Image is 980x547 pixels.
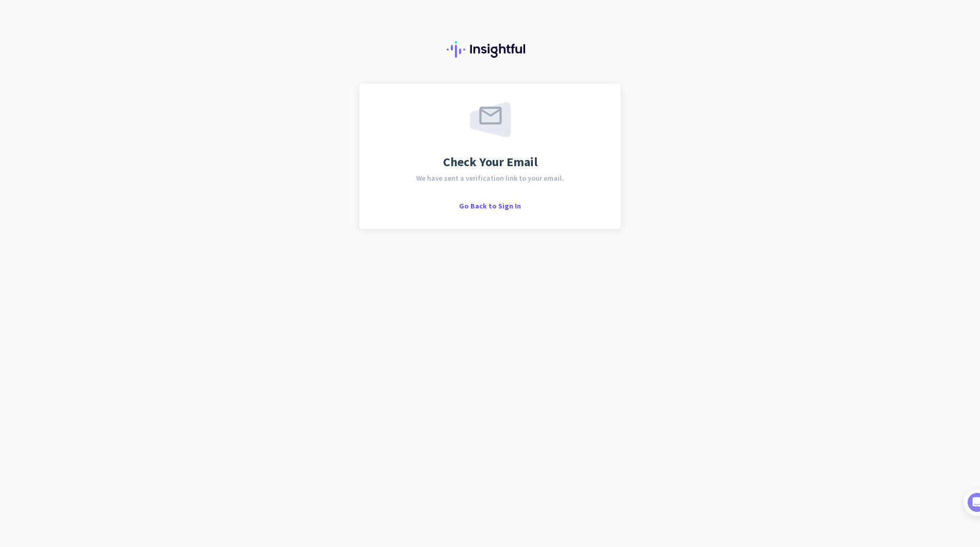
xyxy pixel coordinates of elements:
span: We have sent a verification link to your email. [416,174,564,182]
span: Check Your Email [443,156,538,168]
img: Insightful [447,41,533,58]
span: Go Back to Sign In [459,201,521,211]
img: email-sent [470,102,511,137]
